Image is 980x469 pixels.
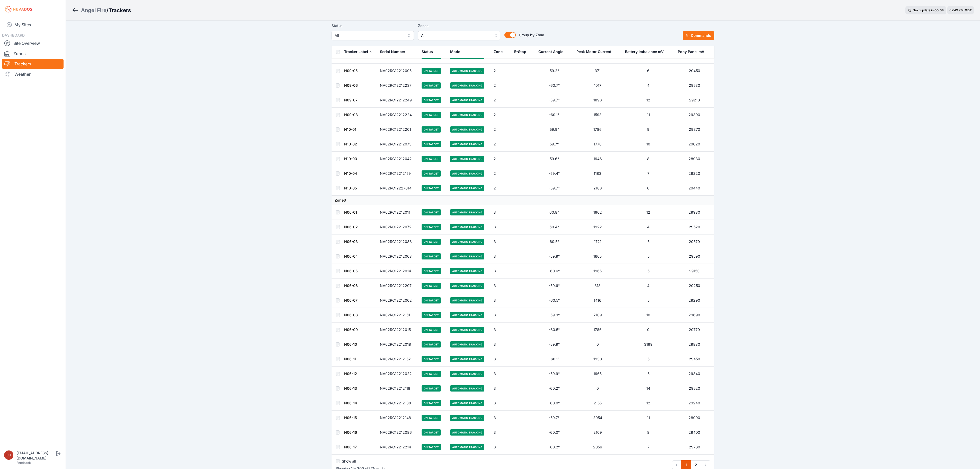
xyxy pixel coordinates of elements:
td: 29400 [675,425,714,440]
button: Status [422,46,437,58]
td: NV02RC12212207 [377,279,418,293]
span: On Target [422,141,441,147]
td: 11 [622,411,675,425]
td: -60.5° [535,323,573,337]
td: 1965 [573,264,622,279]
td: 3 [491,264,511,279]
td: -59.7° [535,181,573,196]
td: 3199 [622,337,675,352]
td: 1786 [573,122,622,137]
span: Automatic Tracking [450,156,484,162]
td: -59.9° [535,308,573,323]
span: Automatic Tracking [450,268,484,274]
td: 60.5° [535,234,573,249]
span: On Target [422,209,441,215]
a: N06-02 [344,225,358,229]
span: Automatic Tracking [450,97,484,103]
div: Battery Imbalance mV [625,49,664,54]
div: Current Angle [538,49,563,54]
td: 3 [491,411,511,425]
td: 2056 [573,440,622,455]
span: Automatic Tracking [450,400,484,406]
td: 29450 [675,352,714,367]
label: Show all [342,459,356,464]
span: Automatic Tracking [450,341,484,348]
td: NV02RC12212249 [377,93,418,108]
td: 6 [622,64,675,78]
button: Commands [683,31,714,40]
a: N06-14 [344,401,357,405]
a: N09-06 [344,83,358,88]
span: On Target [422,356,441,362]
span: Automatic Tracking [450,126,484,133]
td: 3 [491,279,511,293]
td: 29980 [675,205,714,220]
td: 3 [491,220,511,234]
td: 14 [622,381,675,396]
a: Angel Fire [81,7,106,14]
a: N09-08 [344,112,358,117]
a: N06-17 [344,445,357,449]
td: NV02RC12212011 [377,205,418,220]
h3: Trackers [109,7,131,14]
td: 1017 [573,78,622,93]
td: 1416 [573,293,622,308]
span: On Target [422,429,441,436]
span: On Target [422,82,441,89]
td: 1946 [573,152,622,166]
td: 3 [491,205,511,220]
td: 29370 [675,122,714,137]
div: Peak Motor Current [576,49,611,54]
span: Automatic Tracking [450,170,484,177]
a: N10-01 [344,127,356,132]
td: 28990 [675,411,714,425]
td: 0 [573,337,622,352]
td: 29520 [675,220,714,234]
span: On Target [422,112,441,118]
td: NV02RC12212014 [377,264,418,279]
td: 2155 [573,396,622,411]
td: -59.4° [535,166,573,181]
td: 4 [622,78,675,93]
a: N06-04 [344,254,358,258]
td: 12 [622,396,675,411]
span: Next update in [913,8,934,12]
span: Automatic Tracking [450,239,484,245]
button: All [418,31,500,40]
a: N10-03 [344,157,357,161]
a: Zones [2,48,64,59]
td: 59.2° [535,64,573,78]
a: N06-10 [344,342,357,346]
td: 2188 [573,181,622,196]
span: On Target [422,341,441,348]
a: N06-16 [344,430,357,435]
td: -59.7° [535,411,573,425]
td: 2 [491,137,511,152]
a: N06-01 [344,210,357,214]
td: 1770 [573,137,622,152]
td: NV02RC12212095 [377,64,418,78]
td: 3 [491,440,511,455]
td: 2 [491,166,511,181]
td: -60.2° [535,440,573,455]
span: On Target [422,170,441,177]
span: Automatic Tracking [450,283,484,289]
td: -60.5° [535,293,573,308]
td: 29220 [675,166,714,181]
td: 59.6° [535,152,573,166]
button: Battery Imbalance mV [625,46,668,58]
button: All [332,31,414,40]
img: luke.beaumont@nevados.solar [4,450,13,460]
td: 0 [573,381,622,396]
span: Automatic Tracking [450,209,484,215]
td: 1605 [573,249,622,264]
span: Automatic Tracking [450,112,484,118]
td: 10 [622,308,675,323]
button: Tracker Label [344,46,372,58]
a: N06-11 [344,357,356,361]
td: -60.1° [535,108,573,122]
td: NV02RC12212118 [377,381,418,396]
td: NV02RC12227014 [377,181,418,196]
span: On Target [422,156,441,162]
